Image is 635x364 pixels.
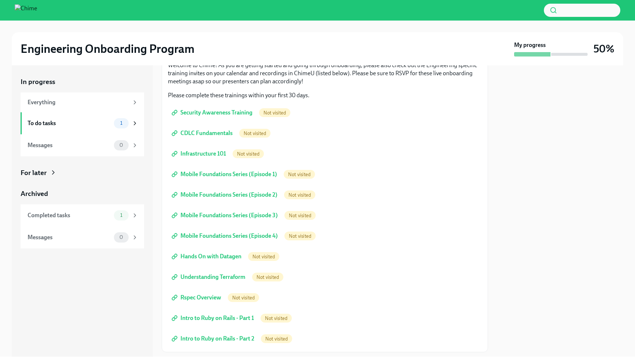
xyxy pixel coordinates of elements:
span: Hands On with Datagen [173,253,241,260]
span: Not visited [284,192,315,198]
span: 1 [116,212,127,218]
a: Understanding Terraform [168,270,251,284]
span: Not visited [228,295,259,301]
a: Mobile Foundations Series (Episode 1) [168,167,282,182]
span: Infrastructure 101 [173,150,226,157]
span: Intro to Ruby on Rails - Part 2 [173,335,254,342]
span: Mobile Foundations Series (Episode 2) [173,191,277,199]
a: Messages0 [21,134,144,156]
span: Mobile Foundations Series (Episode 3) [173,212,278,219]
a: CDLC Fundamentals [168,126,238,141]
span: Not visited [233,151,264,157]
span: Not visited [239,131,270,136]
p: Welcome to Chime! As you are getting started and going through onboarding, please also check out ... [168,61,482,85]
h2: Engineering Onboarding Program [21,41,194,56]
div: Messages [28,141,111,149]
strong: My progress [514,41,546,49]
span: Security Awareness Training [173,109,252,116]
a: Rspec Overview [168,290,226,305]
span: Not visited [248,254,279,259]
a: Archived [21,189,144,199]
a: For later [21,168,144,178]
a: Security Awareness Training [168,105,258,120]
span: Mobile Foundations Series (Episode 4) [173,232,278,240]
a: Hands On with Datagen [168,249,247,264]
div: To do tasks [28,119,111,127]
a: In progress [21,77,144,87]
div: Messages [28,233,111,241]
span: 0 [115,234,128,240]
span: CDLC Fundamentals [173,130,233,137]
span: Mobile Foundations Series (Episode 1) [173,171,277,178]
span: 1 [116,120,127,126]
span: Not visited [259,110,290,116]
span: Not visited [284,172,315,177]
span: Not visited [252,274,283,280]
span: Not visited [284,213,316,218]
span: Understanding Terraform [173,273,245,281]
p: Please complete these trainings within your first 30 days. [168,91,482,99]
a: Everything [21,92,144,112]
a: Completed tasks1 [21,204,144,226]
span: Rspec Overview [173,294,221,301]
h3: 50% [593,42,614,55]
img: Chime [15,4,37,16]
a: Mobile Foundations Series (Episode 3) [168,208,283,223]
a: Mobile Foundations Series (Episode 4) [168,229,283,243]
a: Intro to Ruby on Rails - Part 2 [168,331,259,346]
a: Intro to Ruby on Rails - Part 1 [168,311,259,325]
a: Mobile Foundations Series (Episode 2) [168,188,283,202]
span: Not visited [261,336,292,342]
span: Not visited [261,316,292,321]
div: For later [21,168,47,178]
span: Not visited [284,233,316,239]
a: To do tasks1 [21,112,144,134]
span: 0 [115,142,128,148]
a: Infrastructure 101 [168,146,231,161]
div: Completed tasks [28,211,111,219]
a: Messages0 [21,226,144,248]
span: Intro to Ruby on Rails - Part 1 [173,314,254,322]
div: Everything [28,98,129,106]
